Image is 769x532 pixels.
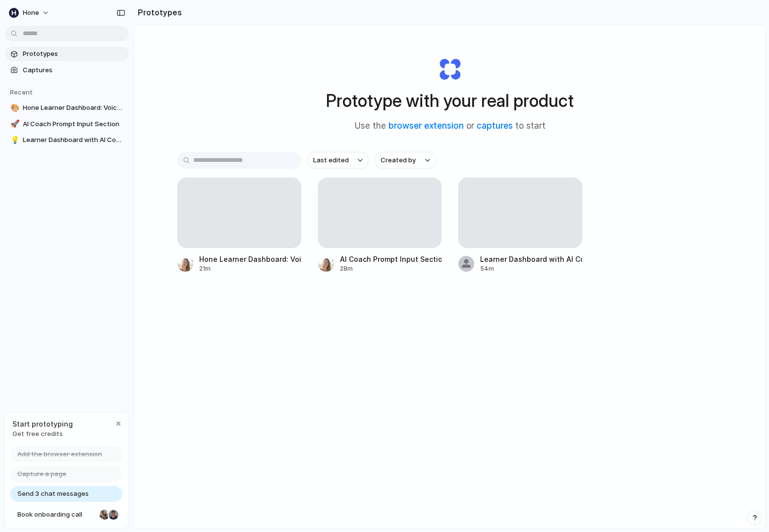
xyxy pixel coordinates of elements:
a: captures [477,121,513,131]
button: 🚀 [9,119,19,129]
a: 💡Learner Dashboard with AI Coach Chat [5,133,129,147]
span: Send 3 chat messages [17,489,89,499]
span: Book onboarding call [17,510,96,520]
a: Hone Learner Dashboard: Voice Mode Exit Button21m [177,178,301,273]
div: Nicole Kubica [99,509,110,521]
span: Get free credits [12,429,73,439]
span: Learner Dashboard with AI Coach Chat [23,135,125,145]
a: 🚀AI Coach Prompt Input Section [5,117,129,132]
div: 🚀 [10,118,17,130]
button: Last edited [307,152,369,169]
div: 💡 [10,135,17,146]
span: Start prototyping [12,419,73,429]
a: AI Coach Prompt Input Section28m [318,178,442,273]
span: Prototypes [23,49,125,59]
div: 🎨 [10,102,17,114]
span: Hone Learner Dashboard: Voice Mode Exit Button [23,103,125,113]
div: Learner Dashboard with AI Coach Chat [480,254,582,264]
h2: Prototypes [134,6,182,18]
div: 54m [480,264,582,273]
button: Hone [5,5,55,21]
span: Created by [381,155,416,165]
h1: Prototype with your real product [326,88,574,114]
div: Hone Learner Dashboard: Voice Mode Exit Button [199,254,301,264]
a: browser extension [388,121,464,131]
span: Last edited [313,155,349,165]
button: Created by [375,152,436,169]
span: Capture a page [17,469,66,479]
a: 🎨Hone Learner Dashboard: Voice Mode Exit Button [5,100,129,115]
span: Recent [10,88,33,96]
div: Christian Iacullo [108,509,119,521]
a: Captures [5,63,129,78]
a: Learner Dashboard with AI Coach Chat54m [458,178,582,273]
div: 21m [199,264,301,273]
span: Add the browser extension [17,449,102,459]
span: Use the or to start [355,120,546,133]
button: 🎨 [9,103,19,113]
a: Book onboarding call [10,507,122,523]
div: 28m [340,264,442,273]
div: AI Coach Prompt Input Section [340,254,442,264]
span: AI Coach Prompt Input Section [23,119,125,129]
a: Prototypes [5,47,129,61]
span: Hone [23,8,39,18]
span: Captures [23,65,125,75]
button: 💡 [9,135,19,145]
